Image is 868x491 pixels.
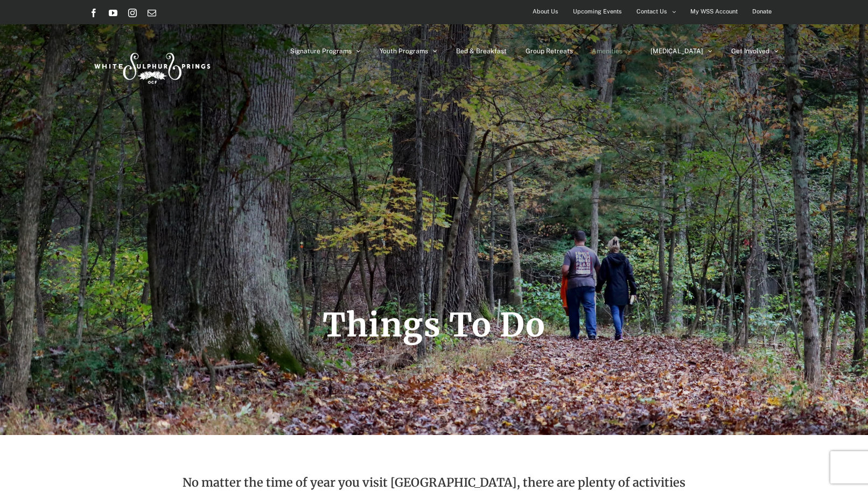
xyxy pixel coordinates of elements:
[731,48,769,54] span: Get Involved
[526,24,573,78] a: Group Retreats
[650,48,703,54] span: [MEDICAL_DATA]
[456,48,507,54] span: Bed & Breakfast
[89,41,213,92] img: White Sulphur Springs Logo
[109,9,117,17] a: YouTube
[148,9,156,17] a: Email
[290,24,361,78] a: Signature Programs
[380,24,437,78] a: Youth Programs
[573,4,622,19] span: Upcoming Events
[290,24,779,78] nav: Main Menu
[752,4,772,19] span: Donate
[592,48,622,54] span: Amenities
[456,24,507,78] a: Bed & Breakfast
[592,24,632,78] a: Amenities
[323,305,545,345] span: Things To Do
[731,24,779,78] a: Get Involved
[690,4,738,19] span: My WSS Account
[290,48,352,54] span: Signature Programs
[128,9,137,17] a: Instagram
[650,24,712,78] a: [MEDICAL_DATA]
[526,48,573,54] span: Group Retreats
[89,9,98,17] a: Facebook
[380,48,428,54] span: Youth Programs
[533,4,558,19] span: About Us
[636,4,667,19] span: Contact Us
